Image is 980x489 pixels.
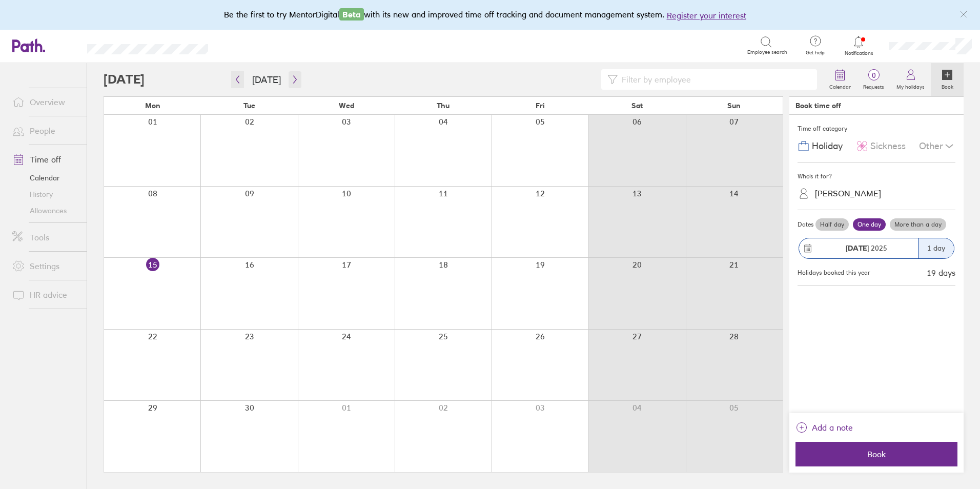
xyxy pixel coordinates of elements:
span: Tue [243,101,255,110]
a: Notifications [842,35,875,56]
div: 1 day [918,238,954,258]
a: Overview [4,92,87,112]
span: Notifications [842,50,875,56]
strong: [DATE] [846,243,869,253]
span: Add a note [812,419,853,436]
span: Thu [437,101,450,110]
div: 19 days [927,268,955,277]
a: Book [931,63,964,96]
span: Get help [799,50,832,56]
span: Sun [727,101,741,110]
input: Filter by employee [618,70,811,89]
span: Dates [798,221,813,228]
a: Settings [4,256,87,276]
div: [PERSON_NAME] [815,189,881,198]
button: Book [795,442,957,466]
a: People [4,120,87,141]
span: Fri [536,101,545,110]
span: Holiday [812,141,843,152]
a: Tools [4,227,87,248]
a: Allowances [4,202,87,219]
a: Calendar [4,170,87,186]
span: 2025 [846,244,887,252]
label: Half day [815,218,849,231]
div: Book time off [795,101,841,110]
span: Sickness [870,141,906,152]
label: My holidays [890,81,931,90]
span: Sat [631,101,643,110]
span: Employee search [747,49,787,55]
a: 0Requests [857,63,890,96]
div: Be the first to try MentorDigital with its new and improved time off tracking and document manage... [224,8,757,22]
label: Calendar [823,81,857,90]
div: Search [236,40,262,50]
button: [DATE] 20251 day [798,233,955,264]
div: Who's it for? [798,169,955,184]
button: [DATE] [244,71,289,88]
span: Wed [339,101,354,110]
a: My holidays [890,63,931,96]
a: Time off [4,149,87,170]
span: Beta [339,8,364,21]
span: 0 [857,71,890,79]
div: Time off category [798,121,955,136]
a: Calendar [823,63,857,96]
label: Book [935,81,959,90]
a: HR advice [4,284,87,305]
span: Mon [145,101,160,110]
span: Book [803,450,950,459]
label: More than a day [890,218,946,231]
div: Holidays booked this year [798,269,870,276]
button: Add a note [795,419,853,436]
a: History [4,186,87,202]
div: Other [919,136,955,156]
button: Register your interest [667,9,746,22]
label: One day [853,218,886,231]
label: Requests [857,81,890,90]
